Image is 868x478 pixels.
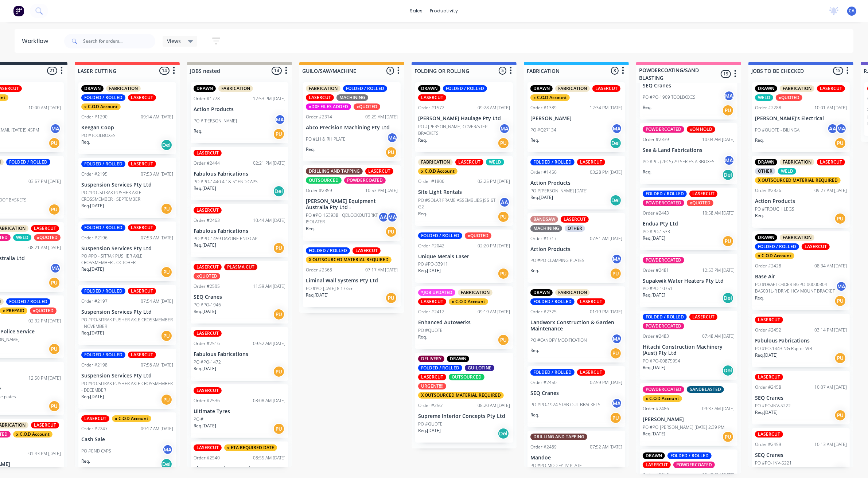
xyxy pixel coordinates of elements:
div: 12:34 PM [DATE] [590,105,622,111]
div: MA [50,263,61,274]
p: Suspension Services Pty Ltd [81,182,173,188]
p: Req. [643,104,651,111]
div: MA [499,123,510,134]
p: PO #QUOTE - BILINGA [755,127,799,133]
div: 10:04 AM [DATE] [702,136,735,143]
div: 02:25 PM [DATE] [478,178,510,185]
div: 01:19 PM [DATE] [590,309,622,315]
div: Order #1290 [81,114,108,120]
p: PO #PO-SITRAK PUSHER AXLE CROSSMEMBER - NOVEMBER [81,317,173,330]
div: 09:27 AM [DATE] [814,187,847,194]
div: Order #1717 [530,235,557,242]
div: LASERCUT [306,94,334,101]
div: Order #2314 [306,114,332,120]
div: xQUOTED [687,200,713,206]
div: LASERCUT [577,298,605,305]
div: DRAWNFABRICATIONLASERCUTWELDxQUOTEDOrder #228810:01 AM [DATE][PERSON_NAME]'s ElectricalPO #QUOTE ... [752,82,850,152]
div: PU [722,235,734,247]
div: PU [610,268,622,279]
div: 11:59 AM [DATE] [253,283,285,290]
p: Req. [530,267,539,274]
div: DRILLING AND TAPPINGLASERCUTOUTSOURCEDPOWDERCOATEDOrder #235910:53 PM [DATE][PERSON_NAME] Equipme... [303,165,401,241]
p: Req. [643,169,651,175]
div: FABRICATIONFOLDED / ROLLEDLASERCUTMACHININGxDXF FILES ADDEDxQUOTEDOrder #231409:29 AM [DATE]Abco ... [303,82,401,161]
div: FOLDED / ROLLEDLASERCUTPOWDERCOATEDxQUOTEDOrder #244310:58 AM [DATE]Endua Pty LtdPO #PO-1533Req.[... [640,188,737,250]
div: FOLDED / ROLLED [306,247,350,254]
div: 03:57 PM [DATE] [28,178,61,185]
div: POWDERCOATED [643,126,684,133]
p: Suspension Services Pty Ltd [81,309,173,315]
div: OUTSOURCED [306,177,342,184]
div: PU [385,226,397,238]
div: LASERCUT [755,317,783,323]
div: MA [387,132,398,143]
p: Unique Metals Laser [418,254,510,260]
div: Del [610,137,622,149]
div: 09:19 AM [DATE] [478,309,510,315]
div: FABRICATION [306,85,340,92]
p: PO #[PERSON_NAME] [194,118,237,124]
div: FOLDED / ROLLED [81,94,125,101]
div: xQUOTED [194,273,220,279]
div: Order #2428 [755,263,781,269]
div: x C.O.D Account [755,252,794,259]
div: Order #2359 [306,187,332,194]
p: Action Products [530,180,622,186]
div: AA [378,212,389,223]
div: FOLDED / ROLLEDLASERCUTPOWDERCOATEDOrder #248307:48 AM [DATE]Hitachi Construction Machinery (Aust... [640,311,737,380]
div: FOLDED / ROLLEDxQUOTEDOrder #204202:20 PM [DATE]Unique Metals LaserPO #PO-33911Req.[DATE]PU [415,230,513,283]
div: Del [161,139,172,151]
div: Del [610,195,622,206]
div: x C.O.D Account [530,94,570,101]
div: 12:53 PM [DATE] [702,267,735,274]
p: Base Air [755,274,847,280]
div: FABRICATION [418,159,453,165]
div: DRAWN [755,85,777,92]
div: FOLDED / ROLLED [643,314,687,320]
div: FOLDED / ROLLED [443,85,487,92]
p: PO #LH & RH PLATE [306,136,346,142]
div: WELD [486,159,504,165]
div: FOLDED / ROLLED [643,191,687,197]
div: PU [48,277,60,289]
div: FOLDED / ROLLED [418,232,462,239]
div: OTHER [755,168,775,175]
div: 03:28 PM [DATE] [590,169,622,176]
div: PU [161,266,172,278]
div: LASERCUT [128,161,156,167]
p: Enhanced Autowerks [418,320,510,326]
p: Req. [530,137,539,144]
p: Req. [755,295,764,301]
div: FABRICATION [780,85,814,92]
div: LASERCUT [128,224,156,231]
p: PO #PO -SITRAK PUSHER AXLE CROSSMEMBER - SEPTEMBER [81,189,173,203]
div: PU [722,105,734,116]
div: LASERCUT [31,225,59,232]
div: FABRICATION [780,234,814,241]
div: PU [834,137,846,149]
p: Req. [DATE] [81,266,104,273]
div: AA [827,123,838,134]
p: Sea & Land Fabrications [643,147,735,153]
span: Views [167,37,181,45]
div: Order #2195 [81,171,108,177]
p: Site Light Rentals [418,189,510,195]
div: MA [836,123,847,134]
div: AA [499,197,510,208]
div: Order #2463 [194,217,220,224]
p: SEQ Cranes [643,83,735,89]
div: 10:53 PM [DATE] [365,187,398,194]
p: PO #PO-33911 [418,261,448,267]
div: 07:17 AM [DATE] [365,267,398,273]
div: POWDERCOATED [643,257,684,263]
div: Order #1450 [530,169,557,176]
div: WELD [755,94,773,101]
div: 10:01 AM [DATE] [814,105,847,111]
p: [PERSON_NAME] Equipment Australia Pty Ltd - [306,198,398,211]
div: WELD [13,234,31,241]
div: Order #2042 [418,243,444,249]
div: 10:58 AM [DATE] [702,210,735,216]
div: Order #2197 [81,298,108,305]
div: DRAWNFABRICATIONLASERCUTx C.O.D AccountOrder #138912:34 PM [DATE][PERSON_NAME]PO #Q27134MAReq.Del [528,82,625,152]
p: PO #PO-1946 [194,302,221,308]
